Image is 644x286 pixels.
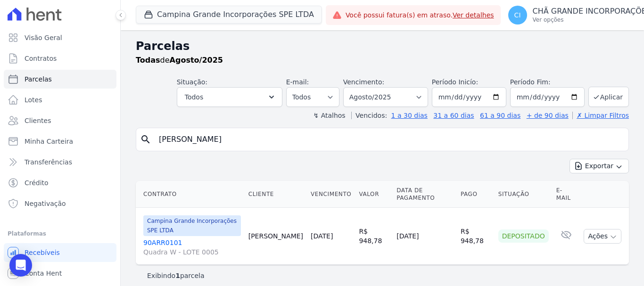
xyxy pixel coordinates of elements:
th: Cliente [245,181,307,208]
a: Crédito [4,173,116,192]
a: [DATE] [311,232,333,240]
a: Ver detalhes [453,11,494,19]
th: Data de Pagamento [393,181,457,208]
div: Plataformas [8,228,113,239]
div: Open Intercom Messenger [9,254,32,277]
span: Todos [185,91,203,103]
a: ✗ Limpar Filtros [572,112,629,119]
span: Conta Hent [25,269,62,278]
a: 31 a 60 dias [433,112,474,119]
span: Transferências [25,157,72,167]
a: + de 90 dias [527,112,569,119]
label: Período Inicío: [432,78,478,86]
span: Visão Geral [25,33,62,42]
span: Crédito [25,178,49,188]
span: Recebíveis [25,248,60,257]
span: Quadra W - LOTE 0005 [143,247,241,257]
label: Situação: [177,78,207,86]
a: Parcelas [4,70,116,89]
i: search [140,134,151,145]
span: Campina Grande Incorporações SPE LTDA [143,215,241,236]
a: Minha Carteira [4,132,116,151]
p: de [136,55,223,66]
th: E-mail [553,181,580,208]
td: [DATE] [393,208,457,265]
a: 90ARR0101Quadra W - LOTE 0005 [143,238,241,257]
span: Clientes [25,116,51,125]
th: Pago [457,181,495,208]
label: Vencidos: [351,112,387,119]
a: 1 a 30 dias [391,112,428,119]
button: Todos [177,87,282,107]
a: 61 a 90 dias [480,112,520,119]
button: Campina Grande Incorporações SPE LTDA [136,6,322,24]
span: Você possui fatura(s) em atraso. [346,10,494,20]
td: R$ 948,78 [457,208,495,265]
b: 1 [175,272,180,279]
span: Lotes [25,95,42,105]
span: Minha Carteira [25,137,73,146]
span: CI [514,12,521,18]
p: Exibindo parcela [147,271,205,280]
label: Período Fim: [510,77,585,87]
a: Clientes [4,111,116,130]
a: Lotes [4,90,116,109]
div: Depositado [498,229,549,243]
th: Valor [355,181,393,208]
th: Contrato [136,181,245,208]
h2: Parcelas [136,38,629,55]
button: Aplicar [588,87,629,107]
td: R$ 948,78 [355,208,393,265]
a: Recebíveis [4,243,116,262]
a: Visão Geral [4,28,116,47]
label: E-mail: [286,78,309,86]
input: Buscar por nome do lote ou do cliente [153,130,625,149]
a: Contratos [4,49,116,68]
span: Parcelas [25,74,52,84]
strong: Agosto/2025 [170,56,223,65]
td: [PERSON_NAME] [245,208,307,265]
span: Negativação [25,199,66,208]
label: Vencimento: [343,78,384,86]
th: Vencimento [307,181,355,208]
th: Situação [495,181,553,208]
a: Conta Hent [4,264,116,283]
span: Contratos [25,54,57,63]
label: ↯ Atalhos [313,112,345,119]
a: Transferências [4,153,116,172]
a: Negativação [4,194,116,213]
button: Ações [584,229,621,244]
strong: Todas [136,56,160,65]
button: Exportar [570,159,629,173]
